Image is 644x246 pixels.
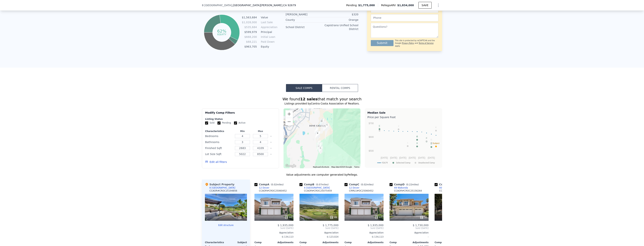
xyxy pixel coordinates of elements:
[260,45,277,49] td: Equity
[242,35,257,39] td: $668,200
[314,130,322,139] div: 12 Dover
[304,186,330,189] div: 4 [GEOGRAPHIC_DATA]
[331,166,352,168] span: Map data ©2025 Google
[345,231,384,234] div: Appreciation
[345,186,359,189] a: 12 Dover
[242,15,257,19] td: $1,563,684
[270,154,272,155] button: Clear
[226,241,247,244] div: Subject
[314,130,321,139] div: 8 Dover
[323,224,339,227] span: $ 1,775,000
[232,3,296,7] span: , [GEOGRAPHIC_DATA][PERSON_NAME]
[326,236,339,238] span: -$ 123,024
[431,143,432,145] text: D
[371,40,393,46] button: Submit
[426,137,427,139] text: H
[420,215,427,219] div: 32
[390,234,429,239] div: -
[435,1,442,9] button: Show Options
[315,143,322,152] div: 3 Saratoga
[317,145,324,154] div: 26 Saratoga
[285,215,292,219] div: 60
[205,145,233,151] div: Finished Sqft
[390,241,409,244] div: Comp
[286,25,322,29] div: School District
[349,186,359,189] div: 12 Dover
[390,183,420,186] div: Comp D
[390,227,429,230] span: Sold [DATE]
[367,111,440,115] div: Median Sale
[390,231,429,234] div: Appreciation
[313,166,329,168] button: Keyboard shortcuts
[394,189,422,192] div: CCAOR # CROC25156264
[254,227,293,230] span: Sold [DATE]
[205,151,233,157] div: Lot Size Sqft
[346,3,358,7] span: Pending
[382,162,388,164] text: 92679
[439,189,467,192] div: CCAOR # CROC24184289
[242,45,257,49] td: $963,705
[435,227,474,230] span: Sold [DATE]
[205,160,227,164] button: Edit all filters
[330,215,337,219] div: 49
[367,120,440,167] div: A chart.
[202,102,442,105] div: Listings provided by Contra Costa Association of Realtors .
[416,135,418,138] text: C
[242,40,257,44] td: $68,221
[345,227,384,230] span: Sold [DATE]
[205,122,208,124] input: Sold
[284,163,297,168] img: Google
[205,133,233,139] div: Bedrooms
[260,20,277,24] td: Last Sale
[205,241,226,244] div: Characteristics
[270,136,272,137] button: Clear
[435,183,465,186] div: Comp E
[318,118,325,127] div: 67 Hillrise
[416,142,418,144] text: B
[398,125,399,127] text: J
[260,35,277,39] td: Initial Loan
[435,126,437,128] text: K
[364,241,384,244] div: Adjustments
[254,183,285,186] div: Comp A
[395,39,438,47] div: This site is protected by reCAPTCHA and the Google and apply.
[260,30,277,34] td: Principal
[205,139,233,145] div: Bathrooms
[359,183,375,186] span: ( miles)
[394,186,408,189] div: 49 Wakonda
[407,142,408,144] text: I
[439,186,454,189] div: 40 Barneburg
[217,33,226,36] tspan: equity
[209,186,235,189] div: 8 [GEOGRAPHIC_DATA]
[278,224,293,227] span: $ 1,935,000
[369,136,374,138] text: $600
[299,227,339,230] span: Sold [DATE]
[390,157,397,159] text: [DATE]
[259,189,287,192] div: CCAOR # CROC25060452
[202,96,442,102] div: We found that match your search
[358,3,375,7] span: $1,775,000
[369,122,374,125] text: $700
[254,231,293,234] div: Appreciation
[282,4,296,7] span: , CA 92679
[304,189,332,192] div: CCAOR # CROC25075459
[205,121,214,124] label: Sold
[205,183,234,186] div: Subject Property
[362,183,367,186] span: 0.02
[409,157,416,159] text: [DATE]
[396,162,410,164] text: Selected Comp
[260,40,277,44] td: Paid Down
[349,189,373,192] div: CRMLS # OC25060452
[259,186,269,189] div: 12 Dover
[260,25,277,29] td: Appreciation
[407,183,412,186] span: 0.22
[428,157,435,159] text: [DATE]
[381,3,397,7] span: Pellego ARV
[368,224,384,227] span: $ 1,935,000
[299,186,330,189] a: 4 [GEOGRAPHIC_DATA]
[217,122,220,124] input: Pending
[317,140,324,150] div: 40 Barneburg
[426,137,427,139] text: F
[284,163,297,168] a: Open this area in Google Maps (opens a new window)
[274,241,293,244] div: Adjustments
